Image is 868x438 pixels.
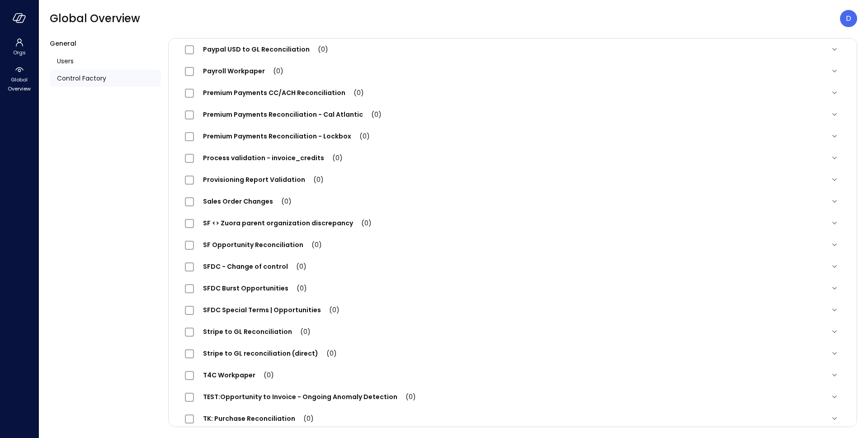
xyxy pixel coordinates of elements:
[2,36,37,58] div: Orgs
[194,132,379,141] span: Premium Payments Reconciliation - Lockbox
[178,190,848,212] div: Sales Order Changes(0)
[273,197,292,206] span: (0)
[178,408,848,429] div: TK: Purchase Reconciliation(0)
[178,386,848,408] div: TEST:Opportunity to Invoice - Ongoing Anomaly Detection(0)
[178,125,848,147] div: Premium Payments Reconciliation - Lockbox(0)
[363,110,382,119] span: (0)
[194,414,323,423] span: TK: Purchase Reconciliation
[178,256,848,277] div: SFDC - Change of control(0)
[324,153,343,162] span: (0)
[178,321,848,343] div: Stripe to GL Reconciliation(0)
[178,364,848,386] div: T4C Workpaper(0)
[353,219,372,228] span: (0)
[194,197,301,206] span: Sales Order Changes
[194,392,425,401] span: TEST:Opportunity to Invoice - Ongoing Anomaly Detection
[194,67,292,76] span: Payroll Workpaper
[194,219,381,228] span: SF <> Zuora parent organization discrepancy
[846,13,851,24] p: D
[194,88,373,97] span: Premium Payments CC/ACH Reconciliation
[194,262,316,271] span: SFDC - Change of control
[840,10,857,27] div: Dudu
[13,48,26,57] span: Orgs
[178,299,848,321] div: SFDC Special Terms | Opportunities(0)
[397,392,416,401] span: (0)
[194,240,331,249] span: SF Opportunity Reconciliation
[194,284,316,293] span: SFDC Burst Opportunities
[178,82,848,104] div: Premium Payments CC/ACH Reconciliation(0)
[345,88,364,97] span: (0)
[57,56,74,66] span: Users
[288,284,307,293] span: (0)
[5,75,33,93] span: Global Overview
[194,327,320,336] span: Stripe to GL Reconciliation
[265,67,283,76] span: (0)
[178,147,848,169] div: Process validation - invoice_credits(0)
[178,343,848,364] div: Stripe to GL reconciliation (direct)(0)
[288,262,307,271] span: (0)
[194,45,337,54] span: Paypal USD to GL Reconciliation
[57,73,106,83] span: Control Factory
[194,349,346,358] span: Stripe to GL reconciliation (direct)
[255,371,274,380] span: (0)
[178,60,848,82] div: Payroll Workpaper(0)
[2,63,37,94] div: Global Overview
[295,414,314,423] span: (0)
[178,169,848,190] div: Provisioning Report Validation(0)
[50,52,161,70] a: Users
[178,234,848,256] div: SF Opportunity Reconciliation(0)
[318,349,337,358] span: (0)
[351,132,370,141] span: (0)
[292,327,311,336] span: (0)
[194,110,391,119] span: Premium Payments Reconciliation - Cal Atlantic
[194,305,349,314] span: SFDC Special Terms | Opportunities
[178,277,848,299] div: SFDC Burst Opportunities(0)
[194,175,333,184] span: Provisioning Report Validation
[194,153,352,162] span: Process validation - invoice_credits
[310,45,328,54] span: (0)
[303,240,322,249] span: (0)
[50,39,76,48] span: General
[50,70,161,87] a: Control Factory
[50,11,140,26] span: Global Overview
[194,371,283,380] span: T4C Workpaper
[178,38,848,60] div: Paypal USD to GL Reconciliation(0)
[178,104,848,125] div: Premium Payments Reconciliation - Cal Atlantic(0)
[178,212,848,234] div: SF <> Zuora parent organization discrepancy(0)
[321,305,340,314] span: (0)
[305,175,324,184] span: (0)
